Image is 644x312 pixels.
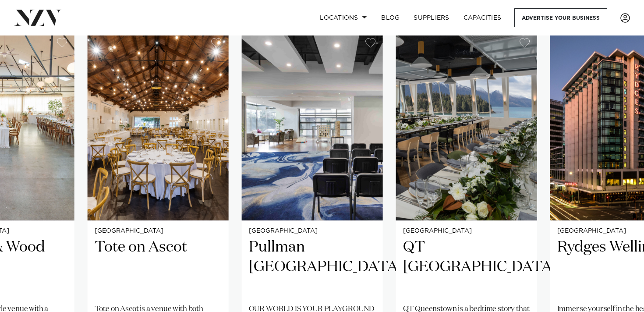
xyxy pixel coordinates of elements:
[14,10,62,25] img: nzv-logo.png
[313,8,374,27] a: Locations
[456,8,509,27] a: Capacities
[514,8,607,27] a: Advertise your business
[374,8,407,27] a: BLOG
[249,228,376,234] small: [GEOGRAPHIC_DATA]
[95,238,222,297] h2: Tote on Ascot
[403,238,530,297] h2: QT [GEOGRAPHIC_DATA]
[407,8,456,27] a: SUPPLIERS
[95,228,222,234] small: [GEOGRAPHIC_DATA]
[88,31,229,220] img: Tote on Ascot event space
[403,228,530,234] small: [GEOGRAPHIC_DATA]
[249,238,376,297] h2: Pullman [GEOGRAPHIC_DATA]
